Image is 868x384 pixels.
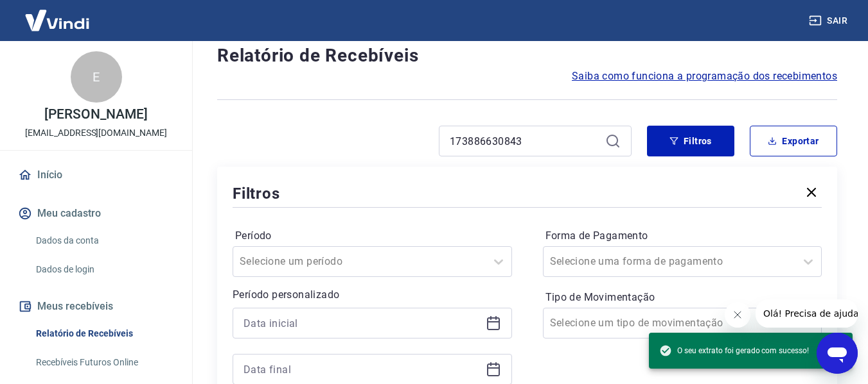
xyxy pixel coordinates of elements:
[44,108,147,121] p: [PERSON_NAME]
[750,126,837,156] button: Exportar
[244,360,481,379] input: Data final
[31,349,177,376] a: Recebíveis Futuros Online
[235,228,509,244] label: Período
[71,51,122,103] div: E
[15,161,177,189] a: Início
[244,313,481,333] input: Data inicial
[233,183,280,204] h5: Filtros
[31,228,177,254] a: Dados da conta
[725,302,750,328] iframe: Fechar mensagem
[659,344,809,357] span: O seu extrato foi gerado com sucesso!
[450,131,600,151] input: Busque pelo número do pedido
[15,292,177,321] button: Meus recebíveis
[15,199,177,228] button: Meu cadastro
[572,69,837,84] a: Saiba como funciona a programação dos recebimentos
[31,321,177,347] a: Relatório de Recebíveis
[15,1,99,40] img: Vindi
[217,43,837,69] h4: Relatório de Recebíveis
[817,333,858,374] iframe: Botão para abrir a janela de mensagens
[756,299,858,328] iframe: Mensagem da empresa
[25,126,167,140] p: [EMAIL_ADDRESS][DOMAIN_NAME]
[31,256,177,283] a: Dados de login
[233,287,512,303] p: Período personalizado
[8,9,108,19] span: Olá! Precisa de ajuda?
[647,126,734,156] button: Filtros
[545,290,820,305] label: Tipo de Movimentação
[545,228,820,244] label: Forma de Pagamento
[806,9,853,33] button: Sair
